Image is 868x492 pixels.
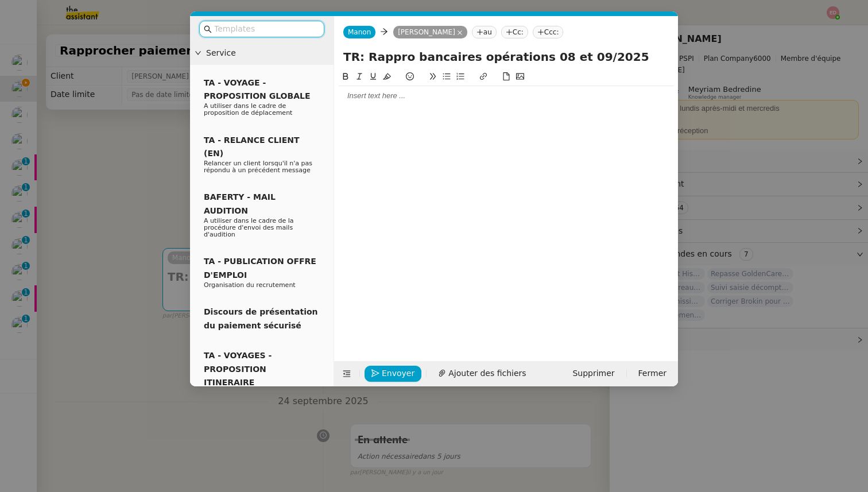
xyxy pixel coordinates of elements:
span: TA - RELANCE CLIENT (EN) [204,135,300,158]
span: TA - VOYAGE - PROPOSITION GLOBALE [204,78,310,100]
span: Organisation du recrutement [204,281,296,289]
button: Supprimer [565,366,621,382]
span: A utiliser dans le cadre de proposition de déplacement [204,102,292,117]
span: Service [206,47,329,60]
span: Relancer un client lorsqu'il n'a pas répondu à un précédent message [204,160,312,174]
span: Discours de présentation du paiement sécurisé [204,307,318,330]
div: Service [190,42,334,64]
span: A utiliser dans le cadre de la procédure d'envoi des mails d'audition [204,217,294,238]
span: Envoyer [382,367,414,380]
button: Envoyer [365,366,421,382]
span: TA - PUBLICATION OFFRE D'EMPLOI [204,257,316,279]
span: Ajouter des fichiers [448,367,526,380]
input: Subject [343,48,669,65]
nz-tag: Cc: [501,26,528,38]
button: Fermer [631,366,673,382]
span: Fermer [638,367,666,380]
nz-tag: [PERSON_NAME] [393,26,467,38]
span: BAFERTY - MAIL AUDITION [204,192,276,215]
span: TA - VOYAGES - PROPOSITION ITINERAIRE [204,351,272,387]
span: Supprimer [572,367,614,380]
button: Ajouter des fichiers [431,366,533,382]
nz-tag: Ccc: [533,26,564,38]
input: Templates [214,22,317,36]
span: Manon [348,28,371,36]
nz-tag: au [472,26,497,38]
